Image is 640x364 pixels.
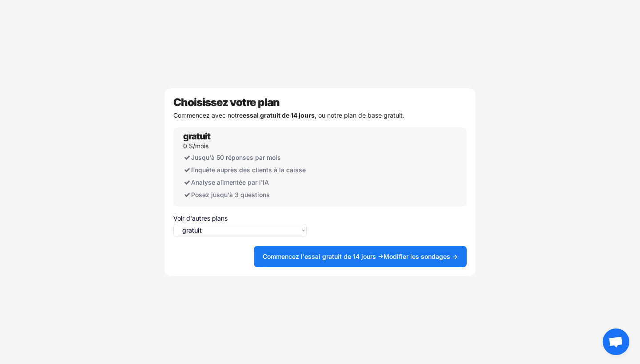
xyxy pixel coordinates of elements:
[254,246,467,267] button: Commencez l'essai gratuit de 14 jours →Modifier les sondages →
[173,97,467,108] div: Choisissez votre plan
[173,112,467,119] div: Commencez avec notre , ou notre plan de base gratuit.
[183,164,306,176] div: Enquête auprès des clients à la caisse
[183,189,306,201] div: Posez jusqu'à 3 questions
[183,151,306,164] div: Jusqu'à 50 réponses par mois
[183,132,210,141] div: gratuit
[183,143,208,149] div: 0 $/mois
[603,328,629,355] div: Ouvrir le chat
[183,176,306,189] div: Analyse alimentée par l'IA
[173,215,307,222] div: Voir d'autres plans
[243,111,315,119] strong: essai gratuit de 14 jours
